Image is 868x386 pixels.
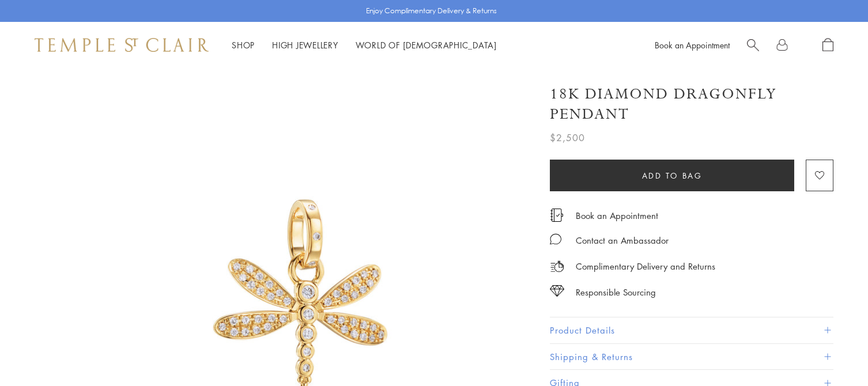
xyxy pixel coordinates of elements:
[576,209,658,222] a: Book an Appointment
[655,39,730,51] a: Book an Appointment
[550,209,564,222] img: icon_appointment.svg
[550,259,564,274] img: icon_delivery.svg
[576,285,656,300] div: Responsible Sourcing
[550,84,833,124] h1: 18K Diamond Dragonfly Pendant
[822,38,833,52] a: Open Shopping Bag
[35,38,209,52] img: Temple St. Clair
[550,160,794,191] button: Add to bag
[550,285,564,297] img: icon_sourcing.svg
[550,344,833,370] button: Shipping & Returns
[272,39,338,51] a: High JewelleryHigh Jewellery
[366,5,497,17] p: Enjoy Complimentary Delivery & Returns
[356,39,497,51] a: World of [DEMOGRAPHIC_DATA]World of [DEMOGRAPHIC_DATA]
[550,233,561,245] img: MessageIcon-01_2.svg
[550,317,833,343] button: Product Details
[232,38,497,52] nav: Main navigation
[576,259,715,274] p: Complimentary Delivery and Returns
[642,169,703,182] span: Add to bag
[550,130,585,145] span: $2,500
[232,39,255,51] a: ShopShop
[576,233,669,248] div: Contact an Ambassador
[747,38,759,52] a: Search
